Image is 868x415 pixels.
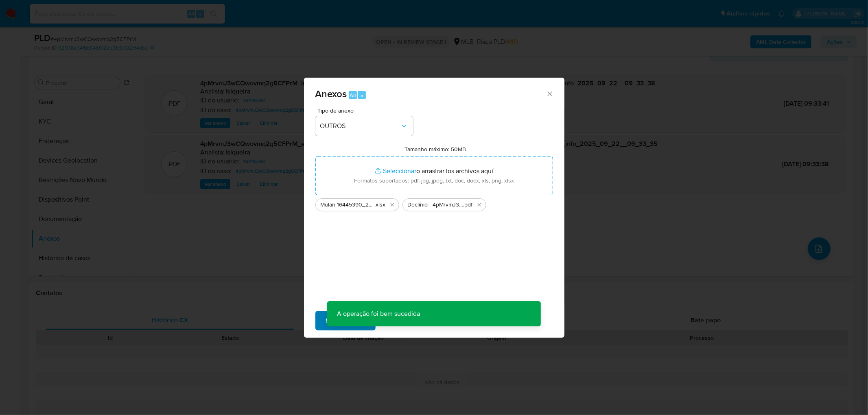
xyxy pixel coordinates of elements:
span: OUTROS [320,122,400,130]
span: a [361,91,363,99]
ul: Archivos seleccionados [315,195,553,211]
span: Declínio - 4pMrvmJ3wCQwovmq2g5CFPrM - CPF 00431411379 - [PERSON_NAME] [408,201,464,209]
button: Eliminar Declínio - 4pMrvmJ3wCQwovmq2g5CFPrM - CPF 00431411379 - JOHELSON OLIVEIRA GOMES.pdf [474,200,484,210]
span: Anexos [315,87,347,101]
span: Mulan 16445390_2025_09_22_07_59_55 [321,201,375,209]
p: A operação foi bem sucedida [327,301,430,326]
button: Eliminar Mulan 16445390_2025_09_22_07_59_55.xlsx [387,200,397,210]
span: Tipo de anexo [317,108,415,113]
button: OUTROS [315,116,413,136]
span: .xlsx [375,201,386,209]
button: Cerrar [546,90,553,97]
span: Alt [350,91,356,99]
span: Subir arquivo [326,312,365,330]
span: Cancelar [389,312,416,330]
label: Tamanho máximo: 50MB [404,146,466,153]
button: Subir arquivo [315,311,376,330]
span: .pdf [464,201,473,209]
